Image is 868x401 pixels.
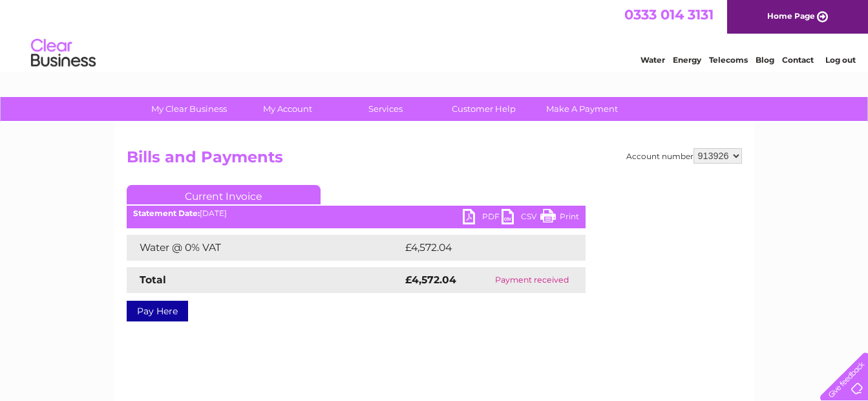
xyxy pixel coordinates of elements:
[502,209,540,228] a: CSV
[624,6,714,23] a: 0333 014 3131
[127,209,586,218] div: [DATE]
[540,209,579,228] a: Print
[127,148,742,173] h2: Bills and Payments
[673,55,701,65] a: Energy
[332,97,439,121] a: Services
[825,55,856,65] a: Log out
[129,7,740,63] div: Clear Business is a trading name of Verastar Limited (registered in [GEOGRAPHIC_DATA] No. 3667643...
[626,148,742,164] div: Account number
[140,274,166,286] strong: Total
[430,97,537,121] a: Customer Help
[402,235,566,261] td: £4,572.04
[640,55,665,65] a: Water
[756,55,774,65] a: Blog
[30,34,96,73] img: logo.png
[782,55,814,65] a: Contact
[529,97,635,121] a: Make A Payment
[127,185,321,204] a: Current Invoice
[405,274,456,286] strong: £4,572.04
[478,267,585,293] td: Payment received
[709,55,748,65] a: Telecoms
[234,97,341,121] a: My Account
[133,208,200,218] b: Statement Date:
[127,301,188,321] a: Pay Here
[463,209,502,228] a: PDF
[136,97,242,121] a: My Clear Business
[127,235,402,261] td: Water @ 0% VAT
